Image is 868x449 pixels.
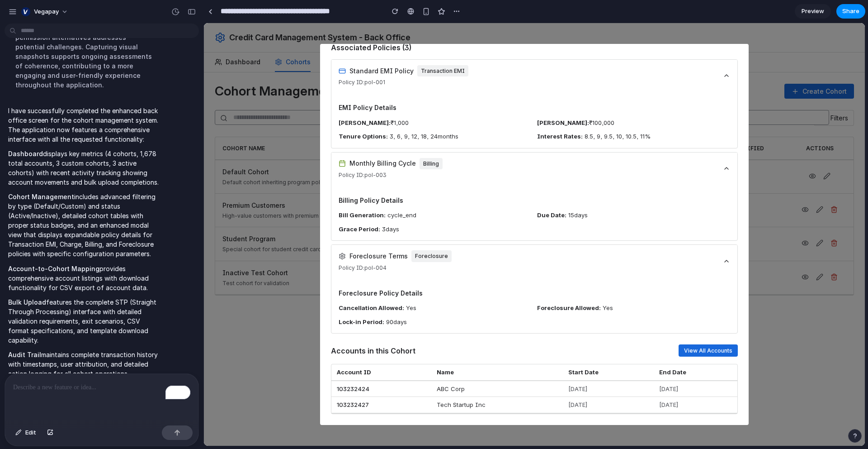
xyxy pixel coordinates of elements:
td: [DATE] [450,358,533,374]
span: Transaction EMI [213,42,264,53]
th: End Date [450,341,533,358]
strong: Tenure Options: [135,110,184,117]
iframe: To enrich screen reader interactions, please activate Accessibility in Grammarly extension settings [204,23,865,446]
div: 8.5, 9, 9.5, 10, 10.5, 11 % [333,109,526,118]
strong: Cancellation Allowed: [135,281,200,288]
th: Account ID [127,341,227,358]
strong: Audit Trail [8,351,41,358]
h5: EMI Policy Details [135,79,526,90]
p: provides comprehensive account listings with download functionality for CSV export of account data. [8,264,159,292]
span: Preview [802,7,824,16]
span: Edit [25,428,36,437]
td: 103232424 [127,358,227,374]
div: Yes [333,281,526,289]
button: Share [836,4,865,19]
td: Tech Startup Inc [227,374,359,390]
p: includes advanced filtering by type (Default/Custom) and status (Active/Inactive), detailed cohor... [8,192,159,258]
span: Billing [216,135,239,146]
td: [DATE] [359,374,450,390]
div: Policy ID: pol-003 [135,148,239,156]
strong: Foreclosure Allowed: [333,281,397,288]
span: Vegapay [34,7,59,16]
h3: Accounts in this Cohort [127,323,212,332]
span: Monthly Billing Cycle [146,136,212,145]
div: Yes [135,281,328,289]
td: [DATE] [450,374,533,390]
div: ₹ 1,000 [135,96,328,104]
span: Foreclosure [208,227,248,239]
strong: Bulk Upload [8,298,46,306]
td: 103232427 [127,374,227,390]
strong: Cohort Management [8,193,74,201]
p: maintains complete transaction history with timestamps, user attribution, and detailed action log... [8,350,159,378]
div: 15 days [333,188,526,196]
h5: Billing Policy Details [135,172,526,182]
p: features the complete STP (Straight Through Processing) interface with detailed validation requir... [8,297,159,345]
div: 3 days [135,202,328,210]
h5: Foreclosure Policy Details [135,265,526,275]
div: 90 days [135,295,328,303]
p: displays key metrics (4 cohorts, 1,678 total accounts, 3 custom cohorts, 3 active cohorts) with r... [8,149,159,187]
th: Name [227,341,359,358]
div: ₹ 100,000 [333,96,526,104]
strong: Grace Period: [135,202,176,210]
button: View All Accounts [475,321,534,334]
strong: Lock-in Period: [135,295,180,302]
strong: [PERSON_NAME]: [333,96,385,103]
strong: Interest Rates: [333,110,379,117]
strong: Account-to-Cohort Mapping [8,265,99,272]
button: Edit [11,425,41,440]
td: ABC Corp [227,358,359,374]
div: To enrich screen reader interactions, please activate Accessibility in Grammarly extension settings [5,374,198,422]
a: Preview [795,4,831,19]
span: Foreclosure Terms [146,229,204,238]
strong: Due Date: [333,188,363,196]
strong: Bill Generation: [135,188,182,196]
th: Start Date [359,341,450,358]
strong: Dashboard [8,150,43,158]
button: Vegapay [18,5,73,19]
div: cycle_end [135,188,328,196]
p: I have successfully completed the enhanced back office screen for the cohort management system. T... [8,106,159,144]
div: Policy ID: pol-001 [135,55,264,63]
td: [DATE] [359,358,450,374]
div: 3, 6, 9, 12, 18, 24 months [135,109,328,118]
span: Share [842,7,859,16]
strong: [PERSON_NAME]: [135,96,187,103]
div: Policy ID: pol-004 [135,241,248,248]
